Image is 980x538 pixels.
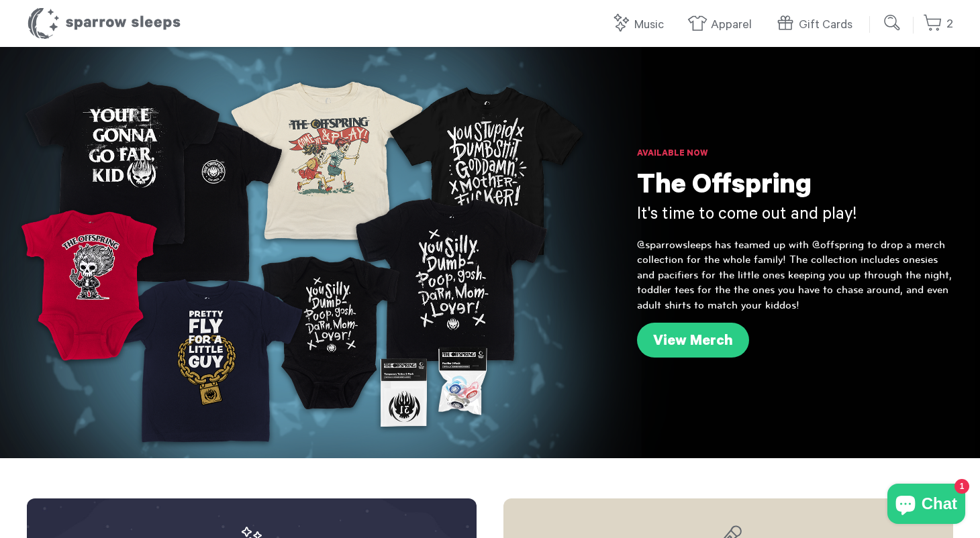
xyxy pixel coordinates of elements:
a: Apparel [687,11,758,40]
h6: Available Now [637,148,953,161]
inbox-online-store-chat: Shopify online store chat [883,484,969,527]
a: 2 [923,10,953,39]
h1: The Offspring [637,171,953,205]
a: Music [611,11,671,40]
a: View Merch [637,323,749,358]
h1: Sparrow Sleeps [27,7,181,40]
h3: It's time to come out and play! [637,205,953,227]
input: Submit [879,9,906,36]
p: @sparrowsleeps has teamed up with @offspring to drop a merch collection for the whole family! The... [637,237,953,313]
a: Gift Cards [775,11,859,40]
